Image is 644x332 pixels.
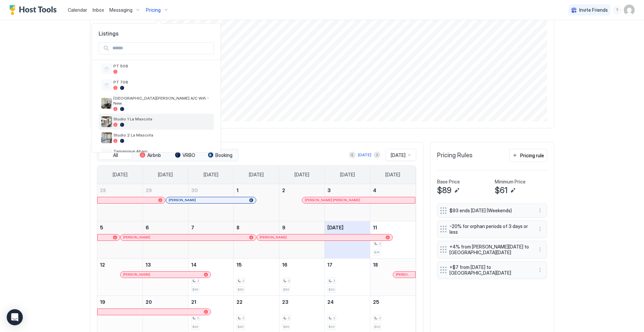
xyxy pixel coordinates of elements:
[113,132,211,137] span: Studio 2 La Mascota
[113,149,211,154] span: Tamanique Abajo
[101,98,112,109] div: listing image
[110,43,214,54] input: Input Field
[113,79,211,85] span: PT 708
[113,116,211,121] span: Studio 1 La Mascota
[92,30,221,37] span: Listings
[101,132,112,143] div: listing image
[7,309,23,325] div: Open Intercom Messenger
[101,116,112,127] div: listing image
[113,96,211,106] span: [GEOGRAPHIC_DATA][PERSON_NAME] A/C Wifi - New
[113,63,211,68] span: PT 508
